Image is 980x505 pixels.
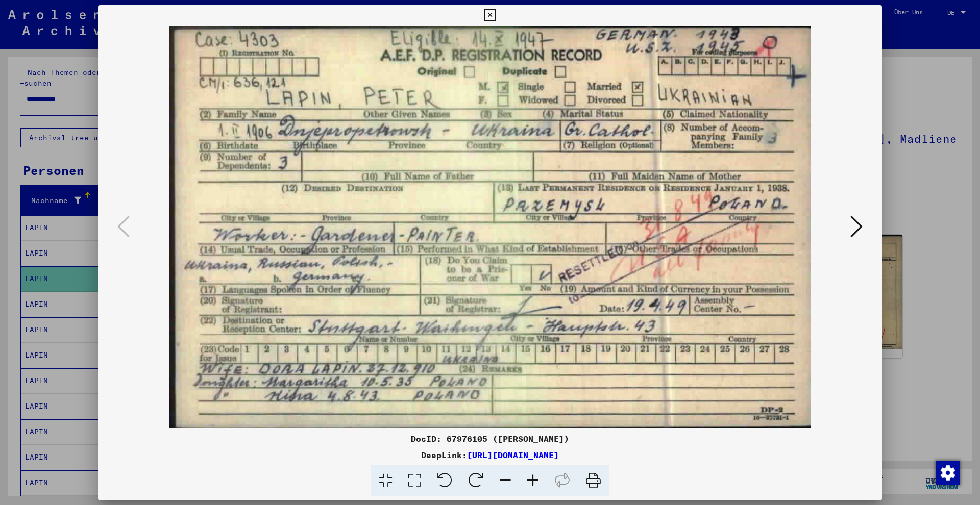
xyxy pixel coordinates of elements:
div: DocID: 67976105 ([PERSON_NAME]) [98,433,882,445]
a: [URL][DOMAIN_NAME] [467,450,559,460]
img: 001.jpg [133,26,847,428]
div: Zustimmung ändern [935,460,960,485]
div: DeepLink: [98,449,882,461]
img: Zustimmung ändern [936,461,960,485]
